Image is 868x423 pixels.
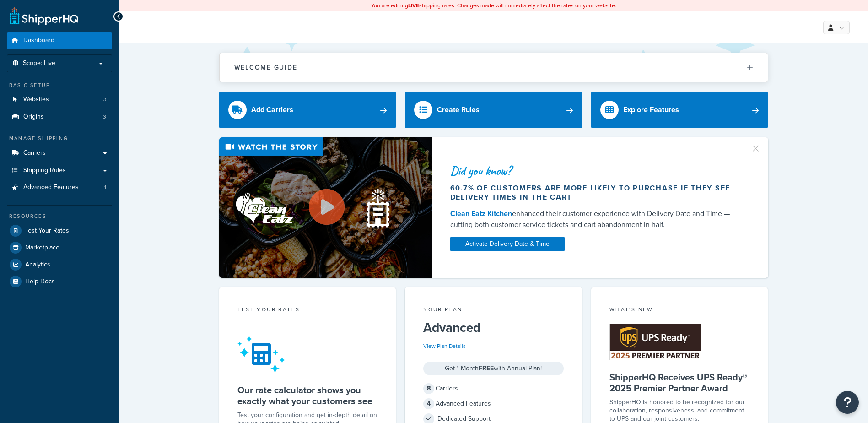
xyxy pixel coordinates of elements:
a: Add Carriers [219,92,396,128]
a: Analytics [7,256,112,273]
a: Test Your Rates [7,222,112,239]
a: Origins3 [7,108,112,125]
span: 8 [423,383,434,394]
a: Marketplace [7,239,112,256]
span: Help Docs [25,278,55,286]
h5: Advanced [423,320,564,335]
div: Your Plan [423,305,564,316]
span: Marketplace [25,244,59,252]
span: Carriers [23,149,46,157]
div: Create Rules [437,103,480,116]
a: Explore Features [591,92,768,128]
span: Origins [23,113,44,121]
a: Dashboard [7,32,112,49]
div: Add Carriers [251,103,293,116]
span: 4 [423,398,434,409]
img: Video thumbnail [219,137,432,278]
div: Explore Features [623,103,679,116]
span: Analytics [25,261,50,269]
div: Manage Shipping [7,135,112,142]
h2: Welcome Guide [234,64,297,71]
span: Shipping Rules [23,167,66,174]
div: Resources [7,212,112,220]
div: Carriers [423,382,564,395]
div: enhanced their customer experience with Delivery Date and Time — cutting both customer service ti... [450,208,739,230]
h5: Our rate calculator shows you exactly what your customers see [237,385,378,407]
span: Dashboard [23,37,54,44]
a: View Plan Details [423,342,466,350]
strong: FREE [479,363,494,373]
div: What's New [609,305,750,316]
li: Origins [7,108,112,125]
li: Advanced Features [7,179,112,196]
div: Get 1 Month with Annual Plan! [423,362,564,375]
a: Help Docs [7,273,112,290]
p: ShipperHQ is honored to be recognized for our collaboration, responsiveness, and commitment to UP... [609,398,750,423]
b: LIVE [408,1,419,10]
a: Activate Delivery Date & Time [450,237,565,251]
div: Test your rates [237,305,378,316]
span: Test Your Rates [25,227,69,235]
div: 60.7% of customers are more likely to purchase if they see delivery times in the cart [450,184,739,202]
a: Create Rules [405,92,582,128]
h5: ShipperHQ Receives UPS Ready® 2025 Premier Partner Award [609,372,750,394]
a: Shipping Rules [7,162,112,179]
div: Basic Setup [7,81,112,89]
div: Did you know? [450,164,739,177]
a: Websites3 [7,91,112,108]
div: Advanced Features [423,397,564,410]
button: Welcome Guide [220,53,768,82]
span: 1 [104,184,106,191]
span: 3 [103,113,106,121]
span: Advanced Features [23,184,79,191]
span: Scope: Live [23,60,55,67]
span: Websites [23,96,49,103]
a: Advanced Features1 [7,179,112,196]
a: Clean Eatz Kitchen [450,208,512,219]
button: Open Resource Center [836,391,859,414]
a: Carriers [7,145,112,162]
li: Websites [7,91,112,108]
span: 3 [103,96,106,103]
